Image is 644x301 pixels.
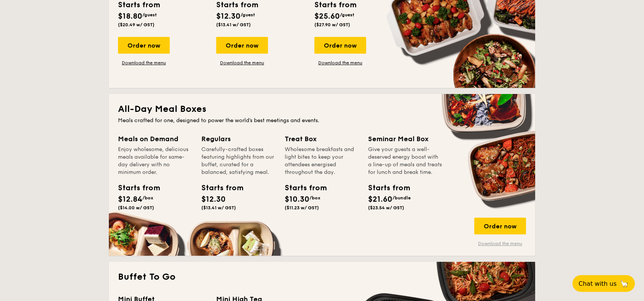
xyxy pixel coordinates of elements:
[474,218,526,234] div: Order now
[201,146,276,176] div: Carefully-crafted boxes featuring highlights from our buffet, curated for a balanced, satisfying ...
[314,60,366,66] a: Download the menu
[572,275,635,292] button: Chat with us🦙
[314,22,350,27] span: ($27.90 w/ GST)
[340,12,354,18] span: /guest
[118,22,155,27] span: ($20.49 w/ GST)
[368,205,404,210] span: ($23.54 w/ GST)
[216,37,268,54] div: Order now
[474,240,526,247] a: Download the menu
[368,182,402,194] div: Starts from
[285,146,359,176] div: Wholesome breakfasts and light bites to keep your attendees energised throughout the day.
[118,117,526,124] div: Meals crafted for one, designed to power the world's best meetings and events.
[201,195,226,204] span: $12.30
[285,195,309,204] span: $10.30
[216,12,241,21] span: $12.30
[314,37,366,54] div: Order now
[118,182,152,194] div: Starts from
[118,37,170,54] div: Order now
[118,12,142,21] span: $18.80
[216,60,268,66] a: Download the menu
[118,146,192,176] div: Enjoy wholesome, delicious meals available for same-day delivery with no minimum order.
[579,280,617,287] span: Chat with us
[285,182,319,194] div: Starts from
[620,279,629,288] span: 🦙
[118,134,192,144] div: Meals on Demand
[118,60,170,66] a: Download the menu
[118,103,526,115] h2: All-Day Meal Boxes
[285,205,319,210] span: ($11.23 w/ GST)
[142,12,157,18] span: /guest
[142,195,153,201] span: /box
[368,146,442,176] div: Give your guests a well-deserved energy boost with a line-up of meals and treats for lunch and br...
[368,134,442,144] div: Seminar Meal Box
[118,271,526,283] h2: Buffet To Go
[392,195,411,201] span: /bundle
[118,195,142,204] span: $12.84
[216,22,251,27] span: ($13.41 w/ GST)
[201,205,236,210] span: ($13.41 w/ GST)
[285,134,359,144] div: Treat Box
[309,195,320,201] span: /box
[241,12,255,18] span: /guest
[201,134,276,144] div: Regulars
[314,12,340,21] span: $25.60
[118,205,154,210] span: ($14.00 w/ GST)
[368,195,392,204] span: $21.60
[201,182,236,194] div: Starts from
